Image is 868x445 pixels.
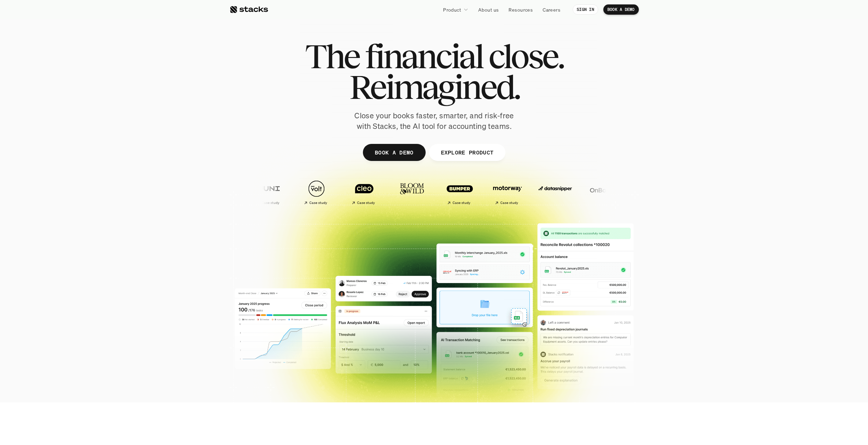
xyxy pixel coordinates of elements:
a: Case study [438,177,482,208]
a: EXPLORE PRODUCT [429,144,505,161]
h2: Case study [500,201,518,205]
h2: Case study [357,201,375,205]
a: Case study [342,177,386,208]
a: Resources [504,3,537,16]
a: SIGN IN [573,4,598,15]
span: Reimagined. [349,72,519,102]
p: BOOK A DEMO [374,147,413,157]
a: Case study [485,177,530,208]
p: Resources [509,6,533,13]
a: Case study [247,177,291,208]
h2: Case study [309,201,327,205]
p: Product [443,6,461,13]
span: financial [365,41,483,72]
p: About us [478,6,499,13]
a: Case study [294,177,339,208]
a: BOOK A DEMO [603,4,639,15]
p: BOOK A DEMO [607,7,635,12]
p: EXPLORE PRODUCT [441,147,494,157]
a: BOOK A DEMO [363,144,425,161]
h2: Case study [261,201,279,205]
p: SIGN IN [577,7,594,12]
span: The [305,41,359,72]
p: Careers [543,6,560,13]
h2: Case study [452,201,470,205]
p: Close your books faster, smarter, and risk-free with Stacks, the AI tool for accounting teams. [349,110,519,132]
a: About us [474,3,503,16]
a: Careers [539,3,564,16]
span: close. [488,41,563,72]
